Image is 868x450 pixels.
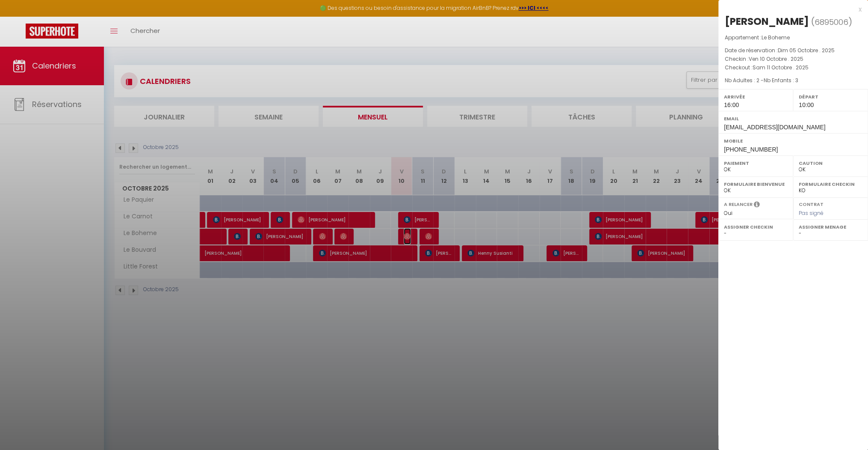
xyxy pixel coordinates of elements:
[718,4,862,15] div: x
[725,55,862,63] p: Checkin :
[725,46,862,55] p: Date de réservation :
[724,92,788,101] label: Arrivée
[799,180,862,188] label: Formulaire Checkin
[753,64,809,71] span: Sam 11 Octobre . 2025
[724,223,788,231] label: Assigner Checkin
[725,15,809,28] div: [PERSON_NAME]
[799,201,824,206] label: Contrat
[724,159,788,167] label: Paiement
[799,92,862,101] label: Départ
[725,77,798,84] span: Nb Adultes : 2 -
[749,55,803,63] span: Ven 10 Octobre . 2025
[724,180,788,188] label: Formulaire Bienvenue
[724,146,778,153] span: [PHONE_NUMBER]
[799,101,814,108] span: 10:00
[762,34,790,41] span: Le Boheme
[799,223,862,231] label: Assigner Menage
[724,101,739,108] span: 16:00
[724,124,825,131] span: [EMAIL_ADDRESS][DOMAIN_NAME]
[799,209,824,217] span: Pas signé
[815,17,848,27] span: 6895006
[724,137,862,145] label: Mobile
[725,63,862,72] p: Checkout :
[799,159,862,167] label: Caution
[724,201,753,208] label: A relancer
[778,47,835,54] span: Dim 05 Octobre . 2025
[764,77,798,84] span: Nb Enfants : 3
[724,114,862,123] label: Email
[725,33,862,42] p: Appartement :
[754,201,760,210] i: Sélectionner OUI si vous souhaiter envoyer les séquences de messages post-checkout
[811,16,852,28] span: ( )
